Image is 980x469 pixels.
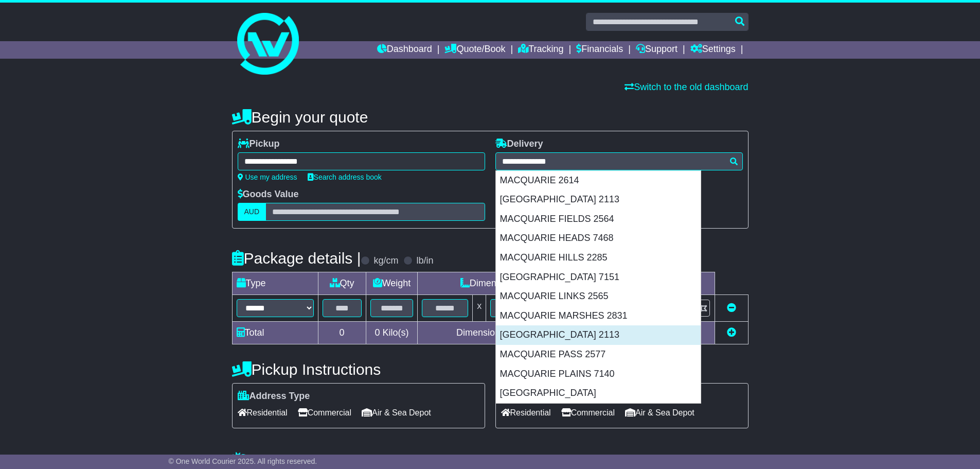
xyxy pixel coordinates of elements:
div: MACQUARIE MARSHES 2831 [496,306,701,326]
a: Dashboard [377,41,432,59]
td: Dimensions in Centimetre(s) [418,322,609,344]
h4: Begin your quote [232,109,749,126]
div: [GEOGRAPHIC_DATA] [496,384,701,403]
div: [GEOGRAPHIC_DATA] 7151 [496,268,701,287]
a: Tracking [518,41,563,59]
label: AUD [238,203,266,221]
td: Kilo(s) [366,322,418,344]
a: Support [636,41,678,59]
td: Type [232,272,318,295]
a: Add new item [727,327,736,338]
td: Qty [318,272,366,295]
div: MACQUARIE LINKS 2565 [496,287,701,306]
h4: Warranty & Insurance [232,451,749,468]
a: Financials [576,41,623,59]
a: Remove this item [727,303,736,313]
span: Air & Sea Depot [625,405,694,421]
span: Commercial [298,405,351,421]
label: kg/cm [373,255,398,267]
span: Commercial [561,405,615,421]
span: Residential [501,405,551,421]
div: MACQUARIE 2614 [496,171,701,190]
label: Delivery [495,138,543,150]
a: Quote/Book [444,41,505,59]
a: Search address book [308,173,382,181]
span: Air & Sea Depot [362,405,431,421]
label: Pickup [238,138,280,150]
a: Settings [690,41,736,59]
h4: Pickup Instructions [232,361,485,378]
span: Residential [238,405,288,421]
div: MACQUARIE FIELDS 2564 [496,210,701,229]
div: MACQUARIE HEADS 7468 [496,229,701,248]
td: x [473,295,486,322]
td: Weight [366,272,418,295]
div: MACQUARIE PLAINS 7140 [496,364,701,384]
div: [GEOGRAPHIC_DATA] 2113 [496,325,701,345]
td: Dimensions (L x W x H) [418,272,609,295]
td: Total [232,322,318,344]
div: [GEOGRAPHIC_DATA] 2113 [496,190,701,210]
typeahead: Please provide city [495,152,743,170]
a: Use my address [238,173,297,181]
h4: Package details | [232,250,361,267]
label: lb/in [416,255,433,267]
label: Goods Value [238,189,299,200]
td: 0 [318,322,366,344]
span: © One World Courier 2025. All rights reserved. [169,457,317,465]
div: MACQUARIE PASS 2577 [496,345,701,364]
div: MACQUARIE HILLS 2285 [496,248,701,268]
span: 0 [375,327,380,338]
label: Address Type [238,391,310,402]
a: Switch to the old dashboard [625,82,748,92]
